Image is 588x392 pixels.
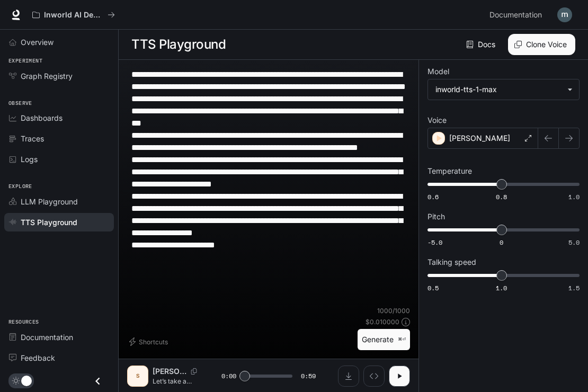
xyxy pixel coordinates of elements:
[4,109,114,127] a: Dashboards
[554,4,575,25] button: User avatar
[427,259,476,266] p: Talking speed
[496,192,507,201] span: 0.8
[127,333,172,350] button: Shortcuts
[358,329,410,351] button: Generate⌘⏎
[4,328,114,346] a: Documentation
[366,317,399,326] p: $ 0.010000
[131,34,226,55] h1: TTS Playground
[21,112,63,123] span: Dashboards
[21,217,77,228] span: TTS Playground
[86,370,110,392] button: Close drawer
[4,192,114,211] a: LLM Playground
[428,79,579,100] div: inworld-tts-1-max
[508,34,575,55] button: Clone Voice
[21,37,54,48] span: Overview
[153,377,203,386] p: Let’s take a closer look at the data on U.S. real GDP growth between 1953 and 2019, along with pr...
[21,375,32,386] span: Dark mode toggle
[129,368,146,385] div: S
[4,33,114,51] a: Overview
[557,7,572,22] img: User avatar
[435,84,562,95] div: inworld-tts-1-max
[427,283,439,292] span: 0.5
[427,213,445,220] p: Pitch
[500,238,503,247] span: 0
[377,306,410,315] p: 1000 / 1000
[186,368,201,375] button: Copy Voice ID
[427,117,447,124] p: Voice
[496,283,507,292] span: 1.0
[427,167,472,175] p: Temperature
[427,192,439,201] span: 0.6
[153,366,186,377] p: [PERSON_NAME]
[4,349,114,367] a: Feedback
[338,366,359,387] button: Download audio
[21,352,55,363] span: Feedback
[21,133,44,144] span: Traces
[485,4,550,25] a: Documentation
[21,196,78,207] span: LLM Playground
[568,192,580,201] span: 1.0
[21,332,73,343] span: Documentation
[427,238,442,247] span: -5.0
[21,154,38,165] span: Logs
[427,68,449,75] p: Model
[4,67,114,85] a: Graph Registry
[4,150,114,168] a: Logs
[464,34,500,55] a: Docs
[28,4,120,25] button: All workspaces
[398,336,406,343] p: ⌘⏎
[44,11,103,20] p: Inworld AI Demos
[301,371,316,381] span: 0:59
[363,366,385,387] button: Inspect
[4,129,114,148] a: Traces
[4,213,114,231] a: TTS Playground
[489,8,542,22] span: Documentation
[449,133,510,144] p: [PERSON_NAME]
[568,238,580,247] span: 5.0
[21,70,73,82] span: Graph Registry
[221,371,236,381] span: 0:00
[568,283,580,292] span: 1.5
